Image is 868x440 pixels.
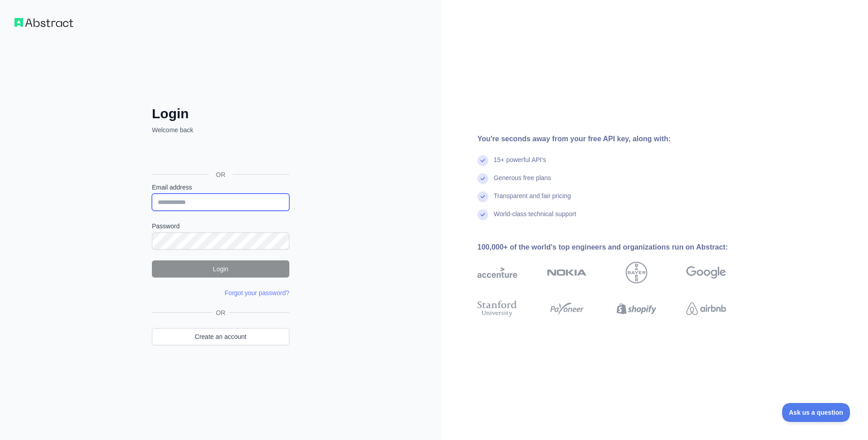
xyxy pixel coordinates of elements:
[782,403,850,422] iframe: Toggle Customer Support
[152,328,289,345] a: Create an account
[152,222,289,231] label: Password
[477,173,488,184] img: check mark
[494,173,551,191] div: Generous free plans
[147,144,292,164] iframe: Sign in with Google Button
[617,299,656,319] img: shopify
[477,191,488,202] img: check mark
[212,308,229,317] span: OR
[547,262,587,283] img: nokia
[14,18,73,27] img: Workflow
[477,242,755,253] div: 100,000+ of the world's top engineers and organizations run on Abstract:
[477,299,517,319] img: stanford university
[626,262,647,283] img: bayer
[152,260,289,278] button: Login
[152,144,288,164] div: Sign in with Google. Opens in new tab
[494,155,546,173] div: 15+ powerful API's
[152,183,289,192] label: Email address
[547,299,587,319] img: payoneer
[152,106,289,122] h2: Login
[686,299,726,319] img: airbnb
[686,262,726,283] img: google
[494,209,576,227] div: World-class technical support
[152,125,289,134] p: Welcome back
[225,289,289,296] a: Forgot your password?
[209,170,233,179] span: OR
[494,191,571,209] div: Transparent and fair pricing
[477,155,488,166] img: check mark
[477,209,488,220] img: check mark
[477,134,755,144] div: You're seconds away from your free API key, along with:
[477,262,517,283] img: accenture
